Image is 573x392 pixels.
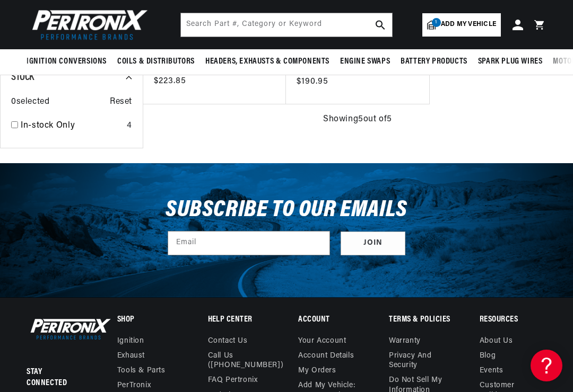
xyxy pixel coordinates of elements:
input: Email [168,231,329,255]
a: Warranty [389,336,421,349]
input: Search Part #, Category or Keyword [181,13,392,37]
a: Exhaust [117,349,145,363]
span: 1 [432,18,441,27]
a: FAQ Pertronix [208,373,258,388]
span: Battery Products [401,56,467,67]
a: Events [480,363,503,378]
summary: Engine Swaps [335,49,395,74]
a: Privacy and Security [389,349,448,373]
span: Coils & Distributors [117,56,195,67]
h3: Subscribe to our emails [166,200,407,220]
span: Headers, Exhausts & Components [205,56,329,67]
div: 4 [127,119,132,133]
summary: Spark Plug Wires [473,49,548,74]
button: search button [369,13,392,37]
span: Spark Plug Wires [478,56,543,67]
summary: Ignition Conversions [27,49,112,74]
img: Pertronix [27,316,111,342]
a: 1Add my vehicle [422,13,501,37]
img: Pertronix [27,6,149,43]
a: In-stock Only [21,119,123,133]
a: Contact us [208,336,248,349]
button: Subscribe [341,231,405,255]
p: Stay Connected [27,367,83,389]
span: Add my vehicle [441,20,496,30]
a: About Us [480,336,513,349]
span: Reset [110,95,132,109]
a: Ignition [117,336,144,349]
span: Showing 5 out of 5 [323,113,392,127]
a: Your account [298,336,346,349]
span: 0 selected [11,95,49,109]
a: Blog [480,349,496,363]
summary: Battery Products [395,49,473,74]
span: Stock [11,72,34,83]
summary: Coils & Distributors [112,49,200,74]
span: Ignition Conversions [27,56,107,67]
span: Engine Swaps [340,56,390,67]
summary: Headers, Exhausts & Components [200,49,335,74]
a: My orders [298,363,336,378]
a: Call Us ([PHONE_NUMBER]) [208,349,284,373]
a: Tools & Parts [117,363,166,378]
a: Account details [298,349,354,363]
